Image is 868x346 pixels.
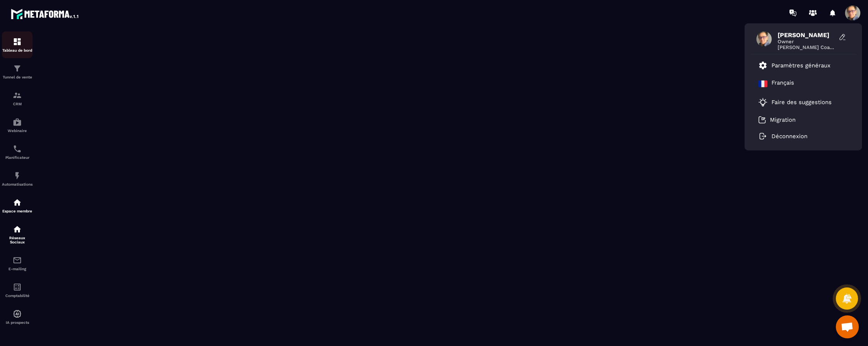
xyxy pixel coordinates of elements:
p: Faire des suggestions [771,99,832,106]
img: automations [13,118,22,127]
img: email [13,256,22,265]
p: Tunnel de vente [2,75,33,79]
a: Paramètres généraux [758,61,830,70]
p: Tableau de bord [2,48,33,52]
a: Migration [758,116,796,124]
p: Migration [770,116,796,123]
a: social-networksocial-networkRéseaux Sociaux [2,219,33,250]
img: automations [13,198,22,207]
a: Ouvrir le chat [836,315,859,338]
a: Faire des suggestions [758,98,839,107]
p: Réseaux Sociaux [2,236,33,244]
p: Webinaire [2,129,33,133]
p: Français [771,79,794,88]
a: automationsautomationsWebinaire [2,112,33,139]
a: accountantaccountantComptabilité [2,277,33,304]
p: Comptabilité [2,294,33,298]
p: Espace membre [2,209,33,213]
img: social-network [13,225,22,234]
a: emailemailE-mailing [2,250,33,277]
a: formationformationCRM [2,85,33,112]
a: schedulerschedulerPlanificateur [2,139,33,165]
a: formationformationTableau de bord [2,31,33,58]
img: logo [11,7,80,21]
span: Owner [778,39,835,44]
img: formation [13,91,22,100]
img: automations [13,171,22,180]
p: Déconnexion [771,133,807,140]
p: Planificateur [2,155,33,160]
p: E-mailing [2,267,33,271]
img: formation [13,64,22,73]
p: IA prospects [2,320,33,325]
span: [PERSON_NAME] Coaching [778,44,835,50]
p: Automatisations [2,182,33,186]
img: automations [13,309,22,318]
span: [PERSON_NAME] [778,31,835,39]
p: CRM [2,102,33,106]
img: scheduler [13,144,22,153]
p: Paramètres généraux [771,62,830,69]
a: automationsautomationsAutomatisations [2,165,33,192]
img: accountant [13,282,22,292]
img: formation [13,37,22,46]
a: formationformationTunnel de vente [2,58,33,85]
a: automationsautomationsEspace membre [2,192,33,219]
